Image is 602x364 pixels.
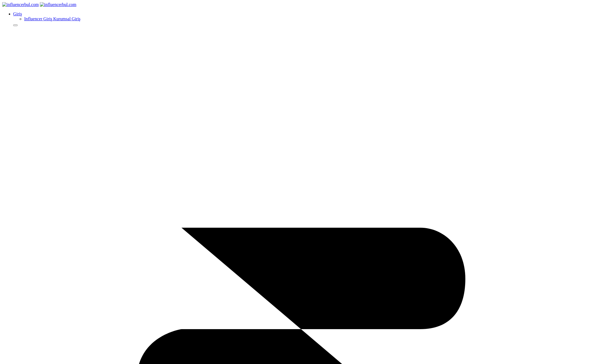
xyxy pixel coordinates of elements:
a: Influencer Giriş [24,16,53,21]
img: influencerbul.com [40,2,76,7]
u: Influencer Giriş [24,16,52,21]
a: Kurumsal Giriş [53,16,81,21]
a: Giriş [13,12,600,16]
img: influencerbul.com [2,2,39,7]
